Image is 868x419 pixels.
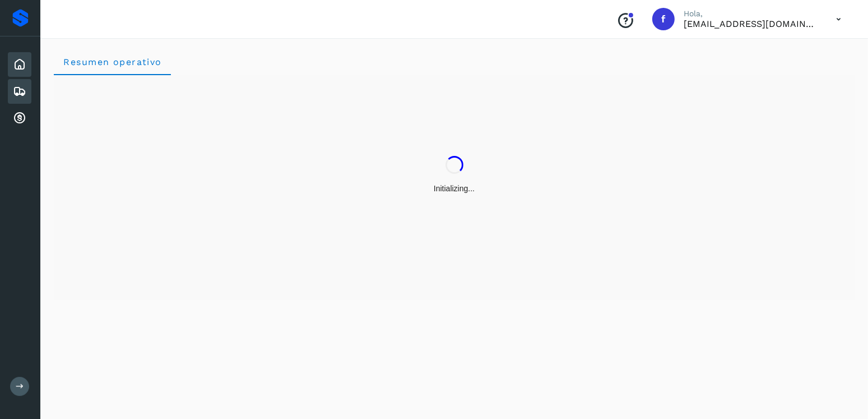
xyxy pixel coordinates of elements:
p: Hola, [684,9,818,19]
div: Embarques [8,79,31,104]
div: Inicio [8,52,31,77]
span: Resumen operativo [63,57,162,67]
p: facturacion@expresssanjavier.com [684,19,818,29]
div: Cuentas por cobrar [8,106,31,131]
